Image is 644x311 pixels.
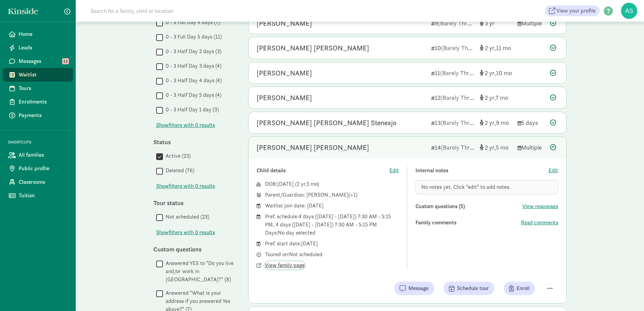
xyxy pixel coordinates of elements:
button: Showfilters with 0 results [156,121,215,129]
div: 14 [431,143,474,152]
div: Child details [257,166,390,175]
a: Waitlist [3,68,73,82]
a: Messages 12 [3,54,73,68]
div: 13 [431,118,474,127]
div: Multiple [518,143,545,152]
div: Hadley Grace Lesch [257,142,369,153]
div: Parent/Guardian: [PERSON_NAME] (+1) [265,191,399,199]
span: 5 [307,180,317,187]
span: 9 [496,119,509,127]
div: [object Object] [480,43,512,52]
button: Showfilters with 0 results [156,228,215,237]
button: Edit [389,166,399,175]
div: Multiple [518,19,545,28]
span: 10 [496,69,512,77]
span: 12 [62,58,69,64]
div: [object Object] [480,143,512,152]
div: Waitlist join date: [DATE] [265,202,399,210]
button: Enroll [504,282,535,295]
span: Public profile [19,164,68,173]
span: 2 [485,69,496,77]
label: 0 - 3 Half Day 3 days (4) [163,62,221,70]
span: Messages [19,57,68,65]
a: Leads [3,41,73,54]
button: Read comments [521,219,558,227]
label: 0 - 3 Half Day 4 days (4) [163,76,222,85]
label: 0 - 3 Half Day 1 day (3) [163,106,219,114]
a: Enrollments [3,95,73,109]
span: Enrollments [19,98,68,106]
span: Enroll [517,284,530,292]
span: Tours [19,84,68,92]
div: [object Object] [480,118,512,127]
label: Deleted (76) [163,166,194,175]
span: 11 [496,44,511,52]
div: [object Object] [480,19,512,28]
div: [object Object] [480,68,512,77]
label: 0 - 3 Half Day 2 days (3) [163,47,221,55]
div: Tour status [153,198,235,207]
button: Schedule tour [444,282,494,295]
label: 0 - 3 Full Day 5 days (11) [163,33,222,41]
a: Tuition [3,189,73,202]
span: Message [408,284,429,292]
div: 12 [431,93,474,102]
label: Not scheduled (23) [163,213,209,221]
a: Classrooms [3,175,73,189]
label: Answered YES to "Do you live and/or work in [GEOGRAPHIC_DATA]?" (8) [163,259,235,284]
span: (Barely Threes) [441,44,481,52]
a: Payments [3,109,73,122]
span: Show filters with 0 results [156,228,215,237]
iframe: Chat Widget [610,279,644,311]
div: DOB: ( ) [265,180,399,188]
span: Classrooms [19,178,68,186]
a: View your profile [545,5,600,16]
button: View responses [522,202,558,210]
div: 9 [431,19,474,28]
div: Family comments [415,219,521,227]
span: No notes yet. Click "edit" to add notes. [421,183,510,191]
div: Custom questions [153,245,235,254]
span: 2 [485,94,496,102]
div: Pref. schedule: 4 days ([DATE] - [DATE]) 7:30 AM - 5:15 PM, 4 days ([DATE] - [DATE]) 7:30 AM - 5:... [265,213,399,237]
div: 11 [431,68,474,77]
span: 7 [496,94,508,102]
input: Search for a family, child or location [87,4,276,18]
span: 2 [485,143,496,151]
span: (Barely Threes) [440,119,480,127]
span: Show filters with 0 results [156,121,215,129]
span: (Barely Threes) [440,94,480,102]
button: Message [394,282,434,295]
span: Tuition [19,192,68,200]
a: Home [3,27,73,41]
a: Tours [3,82,73,95]
button: View family page [265,261,305,269]
span: Schedule tour [457,284,489,292]
div: Toured on: Not scheduled [265,250,399,259]
span: Home [19,30,68,38]
div: Pref. start date: [DATE] [265,240,399,248]
span: 5 [496,143,508,151]
div: 10 [431,43,474,52]
a: Public profile [3,162,73,175]
div: 5 days [518,118,545,127]
span: Show filters with 0 results [156,182,215,190]
span: Payments [19,111,68,119]
span: 3 [485,19,495,27]
label: Active (23) [163,152,191,160]
div: [object Object] [480,93,512,102]
span: Waitlist [19,71,68,79]
span: Leads [19,44,68,52]
div: Internal notes [415,166,549,175]
span: (Barely Threes) [440,69,480,77]
button: Edit [549,166,558,175]
div: Marina Irma Mucientes Stenesjo [257,117,397,128]
label: 0 - 3 Full Day 4 days (7) [163,18,220,26]
div: Custom questions (5) [415,202,522,210]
